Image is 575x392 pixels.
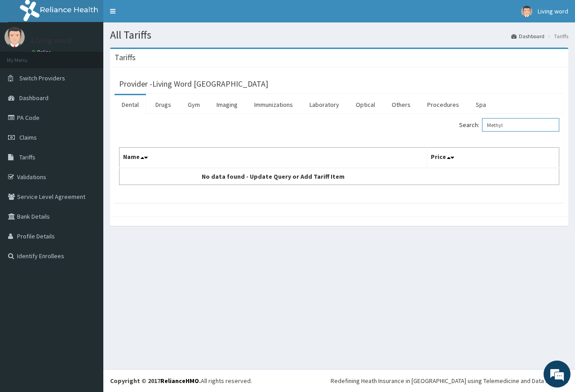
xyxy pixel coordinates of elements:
[181,95,207,114] a: Gym
[209,95,245,114] a: Imaging
[147,4,169,26] div: Minimize live chat window
[420,95,466,114] a: Procedures
[19,94,49,102] span: Dashboard
[247,95,300,114] a: Immunizations
[302,95,346,114] a: Laboratory
[4,245,171,277] textarea: Type your message and hit 'Enter'
[19,133,37,141] span: Claims
[17,45,36,67] img: d_794563401_company_1708531726252_794563401
[115,53,136,62] h3: Tariffs
[119,168,427,185] td: No data found - Update Query or Add Tariff Item
[110,377,201,385] strong: Copyright © 2017 .
[19,153,35,161] span: Tariffs
[469,95,493,114] a: Spa
[52,113,124,204] span: We're online!
[545,32,568,40] li: Tariffs
[160,377,199,385] a: RelianceHMO
[110,29,568,41] h1: All Tariffs
[538,7,568,15] span: Living word
[385,95,418,114] a: Others
[349,95,382,114] a: Optical
[31,49,53,55] a: Online
[19,74,65,82] span: Switch Providers
[427,148,559,168] th: Price
[511,32,544,40] a: Dashboard
[459,118,559,132] label: Search:
[148,95,178,114] a: Drugs
[331,376,568,385] div: Redefining Heath Insurance in [GEOGRAPHIC_DATA] using Telemedicine and Data Science!
[119,80,268,88] h3: Provider - Living Word [GEOGRAPHIC_DATA]
[115,95,146,114] a: Dental
[103,369,575,392] footer: All rights reserved.
[119,148,427,168] th: Name
[482,118,559,132] input: Search:
[31,36,71,44] p: Living word
[47,50,151,62] div: Chat with us now
[4,27,25,47] img: User Image
[521,6,532,17] img: User Image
